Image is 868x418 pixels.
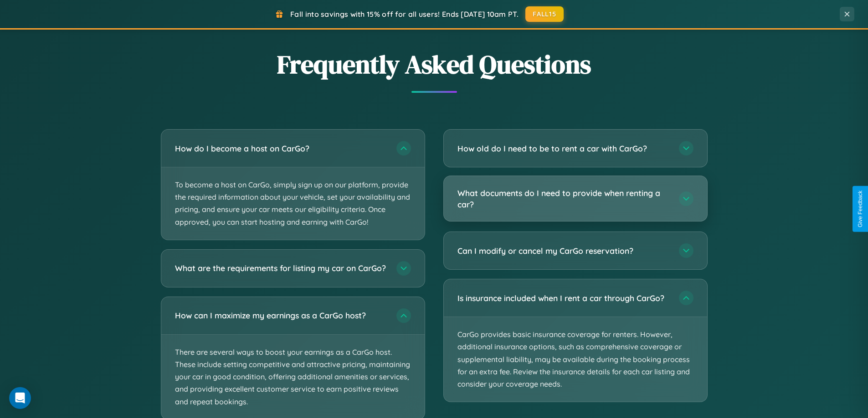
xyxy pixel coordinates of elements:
[444,317,707,402] p: CarGo provides basic insurance coverage for renters. However, additional insurance options, such ...
[161,167,425,240] p: To become a host on CarGo, simply sign up on our platform, provide the required information about...
[290,10,519,19] span: Fall into savings with 15% off for all users! Ends [DATE] 10am PT.
[457,187,670,210] h3: What documents do I need to provide when renting a car?
[457,245,670,257] h3: Can I modify or cancel my CarGo reservation?
[9,387,31,409] div: Open Intercom Messenger
[457,292,670,304] h3: Is insurance included when I rent a car through CarGo?
[175,143,387,154] h3: How do I become a host on CarGo?
[525,6,564,22] button: FALL15
[175,310,387,321] h3: How can I maximize my earnings as a CarGo host?
[457,143,670,154] h3: How old do I need to be to rent a car with CarGo?
[857,191,863,227] div: Give Feedback
[161,47,708,82] h2: Frequently Asked Questions
[175,262,387,274] h3: What are the requirements for listing my car on CarGo?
